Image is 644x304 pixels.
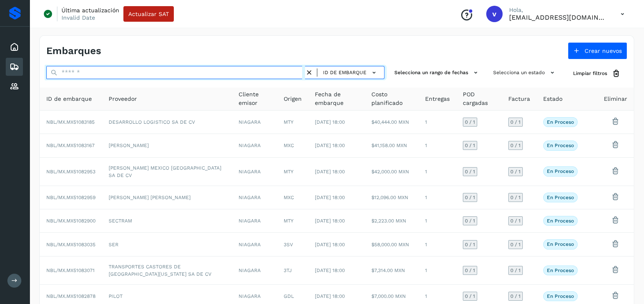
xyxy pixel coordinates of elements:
[232,134,277,157] td: NIAGARA
[315,119,345,125] span: [DATE] 18:00
[419,111,456,134] td: 1
[6,77,23,95] div: Proveedores
[232,186,277,209] td: NIAGARA
[510,294,521,299] span: 0 / 1
[284,95,302,103] span: Origen
[277,186,308,209] td: MXC
[46,268,95,273] span: NBL/MX.MX51083071
[315,169,345,175] span: [DATE] 18:00
[547,293,574,299] p: En proceso
[46,95,92,103] span: ID de embarque
[46,218,96,224] span: NBL/MX.MX51082900
[419,233,456,256] td: 1
[61,14,95,21] p: Invalid Date
[510,143,521,148] span: 0 / 1
[6,38,23,56] div: Inicio
[419,209,456,233] td: 1
[465,268,475,273] span: 0 / 1
[510,218,521,223] span: 0 / 1
[46,119,95,125] span: NBL/MX.MX51083185
[277,158,308,186] td: MTY
[315,293,345,299] span: [DATE] 18:00
[465,294,475,299] span: 0 / 1
[365,158,419,186] td: $42,000.00 MXN
[6,58,23,76] div: Embarques
[102,111,232,134] td: DESARROLLO LOGISTICO SA DE CV
[239,90,271,107] span: Cliente emisor
[61,7,119,14] p: Última actualización
[463,90,495,107] span: POD cargadas
[46,242,96,247] span: NBL/MX.MX51083035
[315,268,345,273] span: [DATE] 18:00
[365,134,419,157] td: $41,158.00 MXN
[102,134,232,157] td: [PERSON_NAME]
[465,120,475,125] span: 0 / 1
[277,256,308,285] td: 3TJ
[419,256,456,285] td: 1
[547,143,574,148] p: En proceso
[102,233,232,256] td: SER
[123,6,174,22] button: Actualizar SAT
[109,95,137,103] span: Proveedor
[547,218,574,224] p: En proceso
[232,256,277,285] td: NIAGARA
[585,48,622,54] span: Crear nuevos
[323,69,366,76] span: ID de embarque
[547,195,574,200] p: En proceso
[315,143,345,148] span: [DATE] 18:00
[128,11,169,17] span: Actualizar SAT
[365,209,419,233] td: $2,223.00 MXN
[510,169,521,174] span: 0 / 1
[573,70,607,77] span: Limpiar filtros
[321,67,381,79] button: ID de embarque
[46,169,96,175] span: NBL/MX.MX51082953
[568,42,627,59] button: Crear nuevos
[547,268,574,273] p: En proceso
[465,195,475,200] span: 0 / 1
[46,45,101,57] h4: Embarques
[315,242,345,247] span: [DATE] 18:00
[547,168,574,174] p: En proceso
[510,268,521,273] span: 0 / 1
[102,186,232,209] td: [PERSON_NAME] [PERSON_NAME]
[46,195,96,200] span: NBL/MX.MX51082959
[365,256,419,285] td: $7,314.00 MXN
[371,90,412,107] span: Costo planificado
[232,209,277,233] td: NIAGARA
[277,209,308,233] td: MTY
[509,14,608,21] p: vaymartinez@niagarawater.com
[465,143,475,148] span: 0 / 1
[46,143,95,148] span: NBL/MX.MX51083167
[315,90,358,107] span: Fecha de embarque
[419,134,456,157] td: 1
[547,241,574,247] p: En proceso
[508,95,530,103] span: Factura
[277,111,308,134] td: MTY
[315,218,345,224] span: [DATE] 18:00
[490,66,560,79] button: Selecciona un estado
[510,242,521,247] span: 0 / 1
[419,186,456,209] td: 1
[604,95,627,103] span: Eliminar
[465,242,475,247] span: 0 / 1
[102,209,232,233] td: SECTRAM
[543,95,562,103] span: Estado
[547,119,574,125] p: En proceso
[419,158,456,186] td: 1
[510,120,521,125] span: 0 / 1
[232,233,277,256] td: NIAGARA
[425,95,450,103] span: Entregas
[465,169,475,174] span: 0 / 1
[365,111,419,134] td: $40,444.00 MXN
[46,293,96,299] span: NBL/MX.MX51082878
[510,195,521,200] span: 0 / 1
[567,66,627,81] button: Limpiar filtros
[277,134,308,157] td: MXC
[465,218,475,223] span: 0 / 1
[232,111,277,134] td: NIAGARA
[365,186,419,209] td: $12,096.00 MXN
[102,256,232,285] td: TRANSPORTES CASTORES DE [GEOGRAPHIC_DATA][US_STATE] SA DE CV
[232,158,277,186] td: NIAGARA
[277,233,308,256] td: 3SV
[102,158,232,186] td: [PERSON_NAME] MEXICO [GEOGRAPHIC_DATA] SA DE CV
